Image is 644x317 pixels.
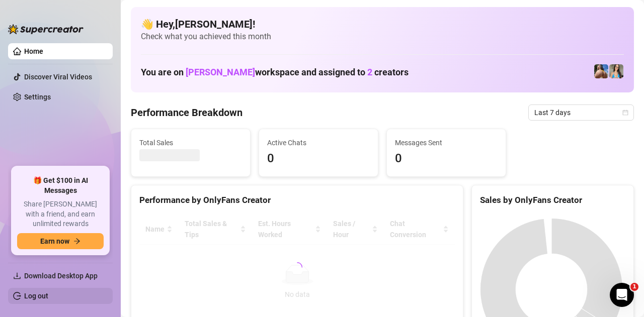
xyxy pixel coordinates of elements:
[24,47,43,55] a: Home
[395,137,498,148] span: Messages Sent
[141,17,624,31] h4: 👋 Hey, [PERSON_NAME] !
[594,64,608,78] img: 𝙋𝙖𝙞𝙜𝙚
[24,272,98,280] span: Download Desktop App
[480,193,625,207] div: Sales by OnlyFans Creator
[40,237,69,245] span: Earn now
[24,73,92,81] a: Discover Viral Videos
[141,31,624,42] span: Check what you achieved this month
[13,272,21,280] span: download
[17,233,104,249] button: Earn nowarrow-right
[534,105,628,120] span: Last 7 days
[367,67,372,77] span: 2
[73,238,80,245] span: arrow-right
[609,64,623,78] img: 𝙋𝙖𝙞𝙜𝙚
[395,149,498,168] span: 0
[290,261,304,274] span: loading
[139,137,242,148] span: Total Sales
[24,93,51,101] a: Settings
[17,176,104,195] span: 🎁 Get $100 in AI Messages
[267,149,370,168] span: 0
[141,67,409,78] h1: You are on workspace and assigned to creators
[139,193,455,207] div: Performance by OnlyFans Creator
[186,67,255,77] span: [PERSON_NAME]
[610,283,634,307] iframe: Intercom live chat
[8,24,84,34] img: logo-BBDzfeDw.svg
[17,199,104,229] span: Share [PERSON_NAME] with a friend, and earn unlimited rewards
[131,105,243,120] h4: Performance Breakdown
[267,137,370,148] span: Active Chats
[630,283,638,291] span: 1
[24,292,48,300] a: Log out
[622,110,628,116] span: calendar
